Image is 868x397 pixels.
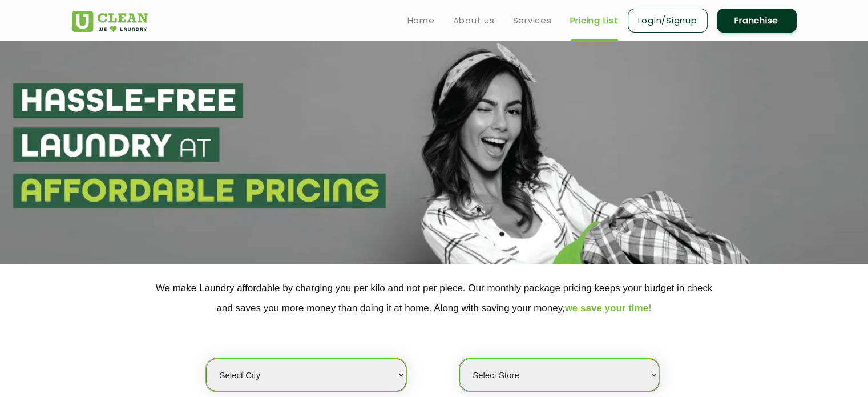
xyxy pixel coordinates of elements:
a: About us [453,14,495,27]
img: UClean Laundry and Dry Cleaning [72,11,148,32]
a: Pricing List [570,14,619,27]
p: We make Laundry affordable by charging you per kilo and not per piece. Our monthly package pricin... [72,278,797,318]
a: Franchise [717,9,797,33]
a: Services [513,14,552,27]
a: Login/Signup [628,9,708,33]
span: we save your time! [565,303,652,314]
a: Home [407,14,435,27]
